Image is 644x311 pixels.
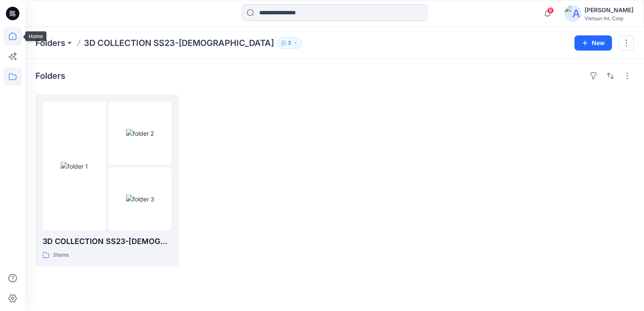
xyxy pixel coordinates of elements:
p: 3D COLLECTION SS23-[DEMOGRAPHIC_DATA] Board [43,236,172,247]
p: 3 [288,38,291,48]
h4: Folders [35,71,65,81]
div: [PERSON_NAME] [585,5,633,15]
a: Folders [35,37,65,49]
p: 3D COLLECTION SS23-[DEMOGRAPHIC_DATA] [84,37,274,49]
img: folder 2 [126,129,154,138]
a: folder 1folder 2folder 33D COLLECTION SS23-[DEMOGRAPHIC_DATA] Board3items [35,94,179,267]
img: folder 1 [61,162,88,171]
button: New [574,35,612,51]
img: avatar [564,5,581,22]
img: folder 3 [126,195,154,204]
button: 3 [277,37,302,49]
span: 9 [547,7,554,14]
div: Vietsun Int. Corp [585,15,633,21]
p: 3 items [53,251,69,260]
